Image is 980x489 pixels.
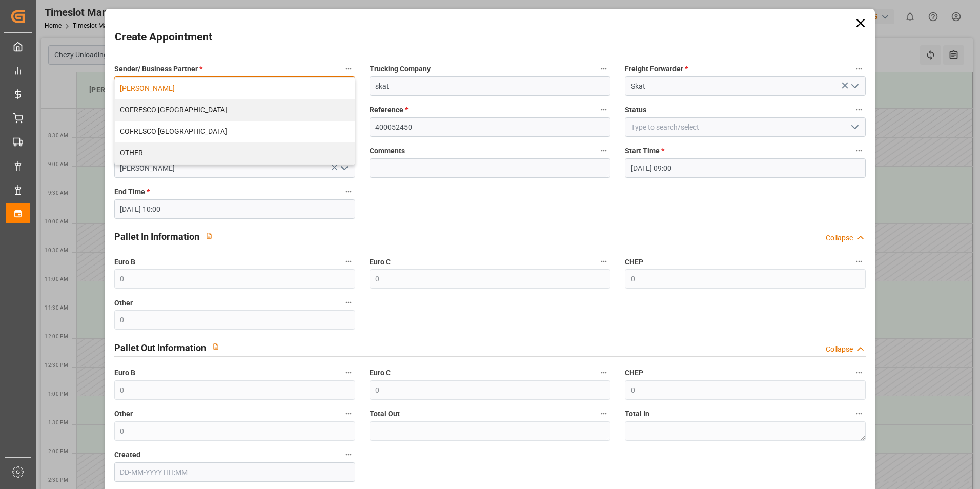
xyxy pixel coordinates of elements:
button: Reference * [597,103,610,116]
span: Euro C [370,257,391,268]
span: Comments [370,146,405,156]
button: View description [206,337,226,356]
h2: Pallet Out Information [114,341,206,355]
span: Other [114,409,133,419]
button: Euro B [342,366,355,379]
button: Total Out [597,407,610,420]
span: Euro B [114,368,135,378]
div: OTHER [115,142,355,164]
div: COFRESCO [GEOGRAPHIC_DATA] [115,99,355,121]
button: Sender/ Business Partner * [342,62,355,75]
span: CHEP [625,257,643,268]
span: CHEP [625,368,643,378]
button: Freight Forwarder * [852,62,866,75]
input: DD-MM-YYYY HH:MM [625,158,866,178]
span: Sender/ Business Partner [114,64,202,74]
button: Start Time * [852,144,866,157]
input: DD-MM-YYYY HH:MM [114,462,355,482]
span: Euro C [370,368,391,378]
span: Total Out [370,409,400,419]
button: CHEP [852,255,866,268]
button: Status [852,103,866,116]
button: View description [199,226,219,246]
span: Start Time [625,146,664,156]
button: Euro C [597,255,610,268]
button: Total In [852,407,866,420]
input: Type to search/select [114,158,355,178]
span: Other [114,298,133,309]
span: Euro B [114,257,135,268]
button: close menu [114,76,355,96]
span: Trucking Company [370,64,431,74]
span: End Time [114,187,150,197]
span: Status [625,105,646,115]
h2: Create Appointment [115,29,212,46]
button: Comments [597,144,610,157]
button: Euro B [342,255,355,268]
button: Other [342,407,355,420]
span: Reference [370,105,408,115]
button: open menu [847,119,862,135]
div: Collapse [826,344,853,355]
input: DD-MM-YYYY HH:MM [114,199,355,219]
div: Collapse [826,233,853,243]
button: Euro C [597,366,610,379]
button: Other [342,296,355,309]
div: [PERSON_NAME] [115,78,355,99]
button: open menu [847,78,862,94]
button: End Time * [342,185,355,198]
button: Trucking Company [597,62,610,75]
span: Freight Forwarder [625,64,688,74]
button: Created [342,448,355,461]
span: Total In [625,409,649,419]
div: COFRESCO [GEOGRAPHIC_DATA] [115,121,355,142]
h2: Pallet In Information [114,230,199,243]
button: CHEP [852,366,866,379]
span: Created [114,450,140,460]
button: open menu [336,160,351,176]
input: Type to search/select [625,117,866,137]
